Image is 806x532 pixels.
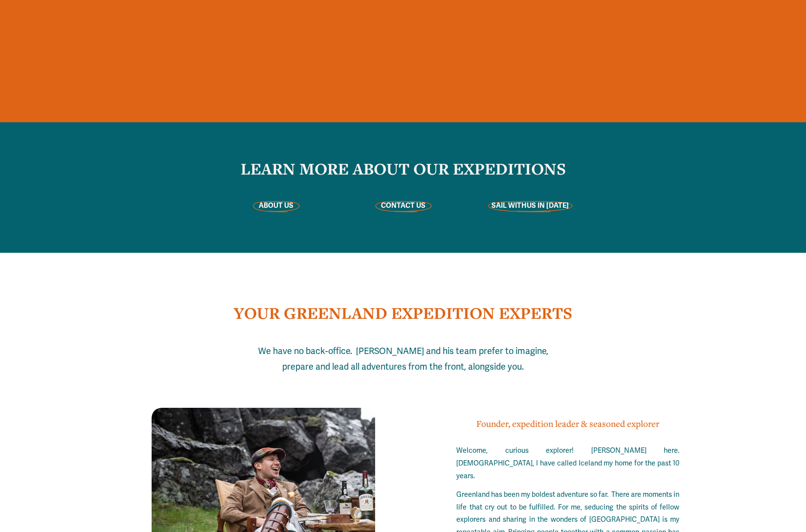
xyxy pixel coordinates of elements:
[241,158,566,179] strong: LEARN MORE ABOUT OUR EXPEDITIONS
[456,446,679,480] span: Welcome, curious explorer! [PERSON_NAME] here. [DEMOGRAPHIC_DATA], I have called Iceland my home ...
[381,201,425,210] a: CONTACT US
[253,343,553,375] p: We have no back-office. [PERSON_NAME] and his team prefer to imagine, prepare and lead all advent...
[527,201,569,210] strong: US IN [DATE]
[259,201,293,210] strong: ABOUT US
[381,201,425,210] strong: CONTACT US
[476,418,659,429] span: Founder, expedition leader & seasoned explorer
[259,201,293,210] a: ABOUT US
[234,302,572,324] strong: YOUR GREENLAND EXPEDITION EXPERTS
[492,201,527,210] strong: SAIL WITH
[492,201,527,210] a: SAIL WITH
